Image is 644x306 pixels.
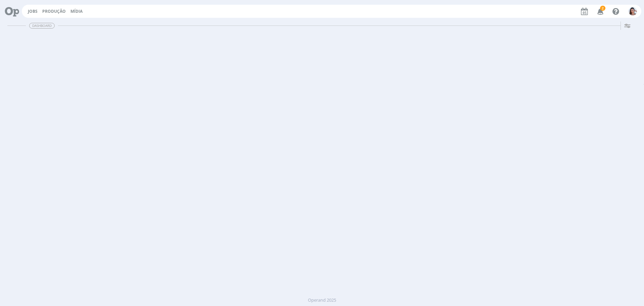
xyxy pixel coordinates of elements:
button: 2 [593,5,607,17]
a: Produção [42,8,66,14]
span: 2 [600,6,605,11]
span: Dashboard [29,23,55,29]
button: Mídia [68,9,85,14]
button: N [628,5,637,17]
a: Jobs [28,8,38,14]
button: Produção [40,9,68,14]
button: Jobs [26,9,40,14]
a: Mídia [70,8,83,14]
img: N [629,7,637,15]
